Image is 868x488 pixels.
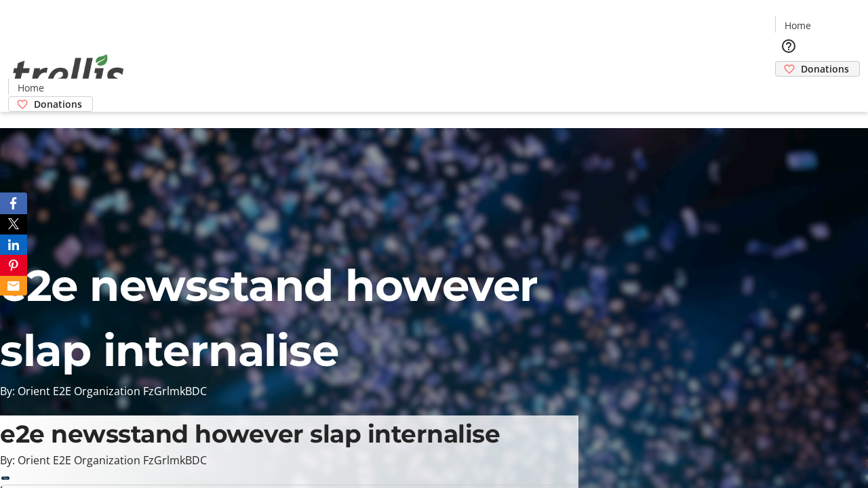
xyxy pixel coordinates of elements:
[785,18,811,33] span: Home
[8,39,129,107] img: Orient E2E Organization FzGrlmkBDC's Logo
[8,96,93,112] a: Donations
[775,33,802,60] button: Help
[776,18,819,33] a: Home
[775,61,860,77] a: Donations
[9,81,52,95] a: Home
[801,62,849,76] span: Donations
[775,77,802,104] button: Cart
[18,81,44,95] span: Home
[34,97,82,111] span: Donations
